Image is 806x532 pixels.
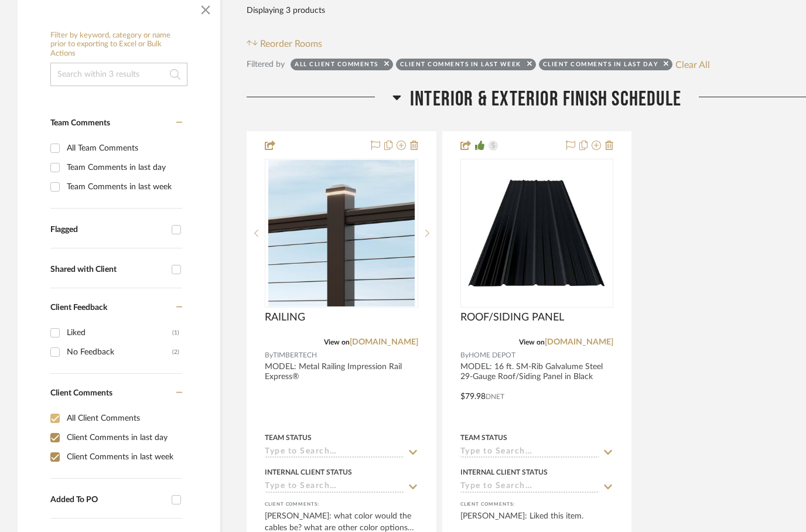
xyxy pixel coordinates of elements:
div: Flagged [50,225,166,235]
div: Client Comments in last day [543,60,658,72]
button: Clear All [675,57,710,72]
input: Type to Search… [265,447,404,458]
span: HOME DEPOT [469,350,515,361]
div: (2) [172,343,179,362]
a: [DOMAIN_NAME] [350,338,418,346]
span: TIMBERTECH [273,350,317,361]
div: Filtered by [247,58,285,71]
div: Team Status [265,432,312,443]
div: Client Comments in last day [67,428,179,447]
div: Client Comments in last week [67,448,179,466]
div: Team Status [460,432,507,443]
span: Client Feedback [50,303,107,312]
div: All Team Comments [67,139,179,158]
div: Added To PO [50,495,166,505]
span: By [265,350,273,361]
span: ROOF/SIDING PANEL [460,311,564,324]
span: RAILING [265,311,305,324]
input: Type to Search… [265,482,404,493]
div: No Feedback [67,343,172,362]
div: All Client Comments [295,60,378,72]
div: Internal Client Status [265,467,352,478]
img: ROOF/SIDING PANEL [463,160,610,306]
button: Reorder Rooms [247,37,322,51]
input: Search within 3 results [50,63,187,86]
div: All Client Comments [67,409,179,428]
span: View on [519,339,545,346]
h6: Filter by keyword, category or name prior to exporting to Excel or Bulk Actions [50,31,187,59]
div: Liked [67,323,172,342]
div: (1) [172,323,179,342]
div: Team Comments in last week [67,178,179,196]
span: By [460,350,469,361]
input: Type to Search… [460,482,600,493]
a: [DOMAIN_NAME] [545,338,613,346]
div: Internal Client Status [460,467,548,478]
input: Type to Search… [460,447,600,458]
div: Shared with Client [50,265,166,275]
span: Client Comments [50,389,112,397]
span: Interior & Exterior Finish Schedule [410,87,681,112]
img: RAILING [268,160,415,306]
div: Client Comments in last week [400,60,521,72]
span: View on [324,339,350,346]
span: Team Comments [50,119,110,127]
span: Reorder Rooms [260,37,322,51]
div: Team Comments in last day [67,158,179,177]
